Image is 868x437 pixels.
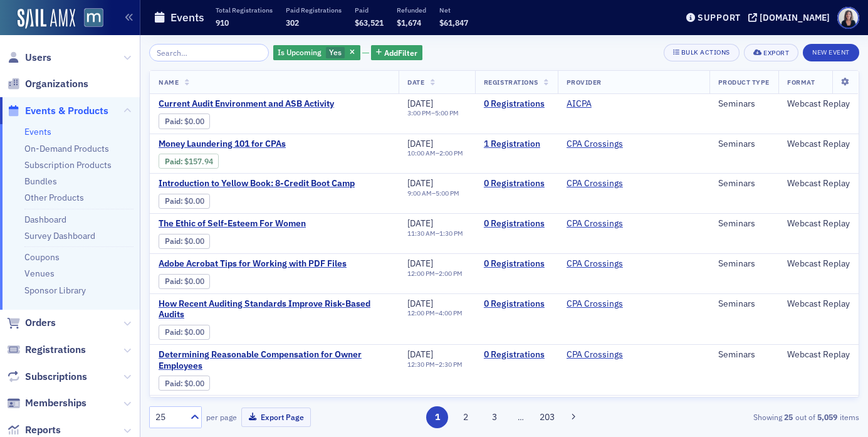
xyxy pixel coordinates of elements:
[760,12,830,23] div: [DOMAIN_NAME]
[25,104,108,118] span: Events & Products
[159,376,210,391] div: Paid: 0 - $0
[407,108,431,117] time: 3:00 PM
[407,229,436,238] time: 11:30 AM
[159,349,390,371] span: Determining Reasonable Compensation for Owner Employees
[837,7,859,29] span: Profile
[159,258,369,270] a: Adobe Acrobat Tips for Working with PDF Files
[241,408,311,427] button: Export Page
[718,98,770,110] div: Seminars
[787,218,850,229] div: Webcast Replay
[567,98,646,110] span: AICPA
[407,349,433,360] span: [DATE]
[567,349,646,361] span: CPA Crossings
[384,47,417,58] span: Add Filter
[436,189,459,197] time: 5:00 PM
[718,349,770,361] div: Seminars
[718,298,770,310] div: Seminars
[787,139,850,150] div: Webcast Replay
[407,109,459,117] div: –
[25,343,86,357] span: Registrations
[664,44,740,61] button: Bulk Actions
[165,327,184,337] span: :
[407,269,435,278] time: 12:00 PM
[484,218,549,229] a: 0 Registrations
[155,411,183,424] div: 25
[25,316,56,330] span: Orders
[407,189,432,197] time: 9:00 AM
[426,406,448,428] button: 1
[439,149,463,157] time: 2:00 PM
[25,423,61,437] span: Reports
[24,192,84,203] a: Other Products
[159,113,210,129] div: Paid: 0 - $0
[75,8,103,29] a: View Homepage
[407,309,463,317] div: –
[698,12,741,23] div: Support
[567,218,623,229] a: CPA Crossings
[7,396,86,410] a: Memberships
[631,411,859,423] div: Showing out of items
[484,78,538,87] span: Registrations
[165,196,184,206] span: :
[149,44,269,61] input: Search…
[407,308,435,317] time: 12:00 PM
[184,117,204,126] span: $0.00
[24,268,55,279] a: Venues
[159,178,369,189] a: Introduction to Yellow Book: 8-Credit Boot Camp
[24,285,86,296] a: Sponsor Library
[7,370,87,384] a: Subscriptions
[24,159,112,171] a: Subscription Products
[24,214,66,225] a: Dashboard
[165,117,180,126] a: Paid
[18,9,75,29] img: SailAMX
[24,230,95,241] a: Survey Dashboard
[159,98,369,110] a: Current Audit Environment and ASB Activity
[159,274,210,289] div: Paid: 0 - $0
[7,104,108,118] a: Events & Products
[170,10,204,25] h1: Events
[567,258,623,270] a: CPA Crossings
[439,308,463,317] time: 4:00 PM
[484,98,549,110] a: 0 Registrations
[165,276,184,286] span: :
[815,411,840,423] strong: 5,059
[782,411,795,423] strong: 25
[273,45,360,61] div: Yes
[25,396,86,410] span: Memberships
[24,251,60,263] a: Coupons
[718,178,770,189] div: Seminars
[567,178,646,189] span: CPA Crossings
[159,218,369,229] a: The Ethic of Self-Esteem For Women
[286,18,299,28] span: 302
[355,6,384,14] p: Paid
[718,78,770,87] span: Product Type
[439,6,468,14] p: Net
[787,178,850,189] div: Webcast Replay
[407,270,463,278] div: –
[407,98,433,109] span: [DATE]
[407,229,463,238] div: –
[567,298,646,310] span: CPA Crossings
[165,379,184,388] span: :
[718,218,770,229] div: Seminars
[567,218,646,229] span: CPA Crossings
[165,196,180,206] a: Paid
[787,98,850,110] div: Webcast Replay
[718,139,770,150] div: Seminars
[484,178,549,189] a: 0 Registrations
[484,349,549,361] a: 0 Registrations
[165,157,180,166] a: Paid
[407,149,463,157] div: –
[329,47,342,57] span: Yes
[165,236,184,246] span: :
[206,411,237,423] label: per page
[159,298,390,320] a: How Recent Auditing Standards Improve Risk-Based Audits
[787,298,850,310] div: Webcast Replay
[84,8,103,28] img: SailAMX
[567,298,623,310] a: CPA Crossings
[718,258,770,270] div: Seminars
